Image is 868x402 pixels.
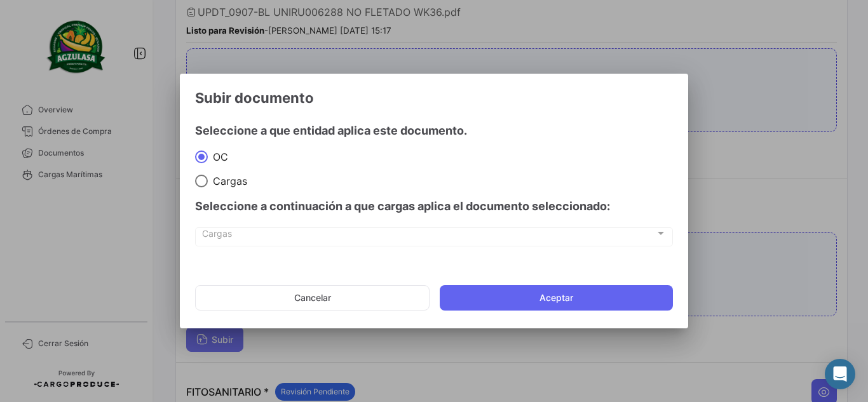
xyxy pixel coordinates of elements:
div: Abrir Intercom Messenger [825,359,855,389]
span: Cargas [202,231,655,241]
button: Cancelar [195,285,430,311]
span: Cargas [208,175,247,187]
h4: Seleccione a que entidad aplica este documento. [195,122,673,140]
h4: Seleccione a continuación a que cargas aplica el documento seleccionado: [195,198,673,215]
span: OC [208,151,228,163]
h3: Subir documento [195,89,673,107]
button: Aceptar [440,285,673,311]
